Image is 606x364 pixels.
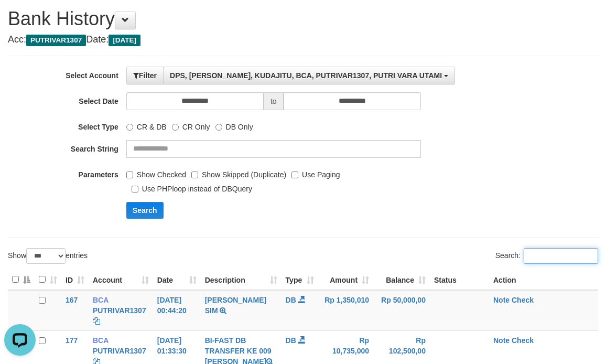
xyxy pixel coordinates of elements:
label: Use PHPloop instead of DBQuery [132,180,252,194]
td: [DATE] 00:44:20 [153,290,201,331]
label: Show Skipped (Duplicate) [191,166,286,180]
span: DB [286,296,296,304]
label: Search: [495,248,598,264]
span: BCA [93,296,109,304]
span: PUTRIVAR1307 [26,35,86,46]
button: Search [126,202,164,219]
a: Note [493,336,510,345]
input: CR & DB [126,124,133,131]
th: Action [489,270,598,290]
span: BCA [93,336,109,345]
th: Date: activate to sort column ascending [153,270,201,290]
select: Showentries [26,248,66,264]
span: 177 [66,336,78,345]
span: 167 [66,296,78,304]
input: Show Skipped (Duplicate) [191,172,198,178]
th: Amount: activate to sort column ascending [318,270,374,290]
span: DB [286,336,296,345]
label: Show Checked [126,166,186,180]
label: DB Only [215,118,253,132]
th: Type: activate to sort column ascending [282,270,318,290]
span: DPS, [PERSON_NAME], KUDAJITU, BCA, PUTRIVAR1307, PUTRI VARA UTAMI [170,71,442,80]
label: Show entries [8,248,88,264]
input: Use PHPloop instead of DBQuery [132,186,138,192]
a: Check [512,336,534,345]
a: PUTRIVAR1307 [93,306,146,315]
input: Use Paging [291,172,298,178]
label: CR Only [172,118,210,132]
input: CR Only [172,124,179,131]
span: [DATE] [109,35,140,46]
button: Open LiveChat chat widget [4,4,36,36]
input: DB Only [215,124,222,131]
a: Check [512,296,534,304]
span: to [264,92,284,110]
th: Description: activate to sort column ascending [201,270,282,290]
th: Status [430,270,489,290]
th: : activate to sort column ascending [35,270,61,290]
th: Account: activate to sort column ascending [89,270,153,290]
input: Search: [524,248,598,264]
a: Copy PUTRIVAR1307 to clipboard [93,317,100,325]
input: Show Checked [126,172,133,178]
label: CR & DB [126,118,167,132]
a: Note [493,296,510,304]
button: Filter [126,67,164,84]
label: Use Paging [291,166,340,180]
button: DPS, [PERSON_NAME], KUDAJITU, BCA, PUTRIVAR1307, PUTRI VARA UTAMI [163,67,455,84]
a: [PERSON_NAME] SIM [205,296,266,315]
th: : activate to sort column descending [8,270,35,290]
h4: Acc: Date: [8,35,598,45]
th: Balance: activate to sort column ascending [373,270,430,290]
h1: Bank History [8,8,598,29]
th: ID: activate to sort column ascending [61,270,89,290]
td: Rp 1,350,010 [318,290,374,331]
td: Rp 50,000,00 [373,290,430,331]
a: PUTRIVAR1307 [93,347,146,355]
